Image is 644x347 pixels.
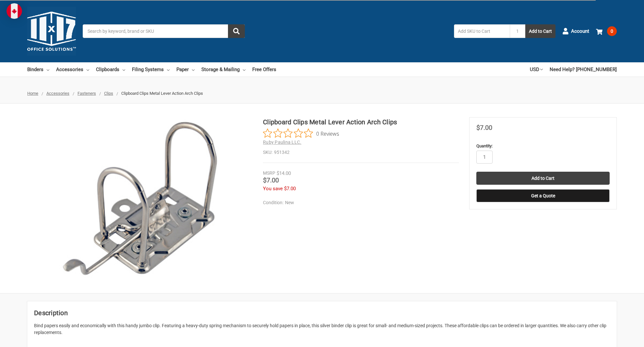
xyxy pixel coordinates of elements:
[132,62,170,77] a: Filing Systems
[525,24,555,38] button: Add to Cart
[571,28,589,35] span: Account
[476,124,492,131] span: $7.00
[56,62,89,77] a: Accessories
[476,143,610,149] label: Quantity:
[263,176,279,184] span: $7.00
[263,129,339,138] button: Rated 0 out of 5 stars from 0 reviews. Jump to reviews.
[530,62,543,77] a: USD
[59,118,221,279] img: Clipboard Clips Metal Lever Action Arch Clips
[562,23,589,40] a: Account
[263,170,275,177] div: MSRP
[263,186,283,192] span: You save
[252,62,276,77] a: Free Offers
[263,140,301,145] a: Ruby Paulina LLC.
[27,91,38,96] a: Home
[263,149,459,156] dd: 951342
[34,308,610,318] h2: Description
[476,189,610,202] button: Get a Quote
[104,91,113,96] a: Clips
[550,62,617,77] a: Need Help? [PHONE_NUMBER]
[176,62,195,77] a: Paper
[78,91,96,96] a: Fasteners
[263,117,459,127] h1: Clipboard Clips Metal Lever Action Arch Clips
[27,7,76,56] img: 11x17.com
[316,129,339,138] span: 0 Reviews
[96,62,125,77] a: Clipboards
[263,149,272,156] dt: SKU:
[277,170,291,176] span: $14.00
[454,24,510,38] input: Add SKU to Cart
[263,199,283,206] dt: Condition:
[27,62,49,77] a: Binders
[476,172,610,185] input: Add to Cart
[596,23,617,40] a: 0
[46,91,69,96] a: Accessories
[607,26,617,36] span: 0
[284,186,296,192] span: $7.00
[83,24,245,38] input: Search by keyword, brand or SKU
[201,62,245,77] a: Storage & Mailing
[6,3,22,19] img: duty and tax information for Canada
[263,199,456,206] dd: New
[121,91,203,96] span: Clipboard Clips Metal Lever Action Arch Clips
